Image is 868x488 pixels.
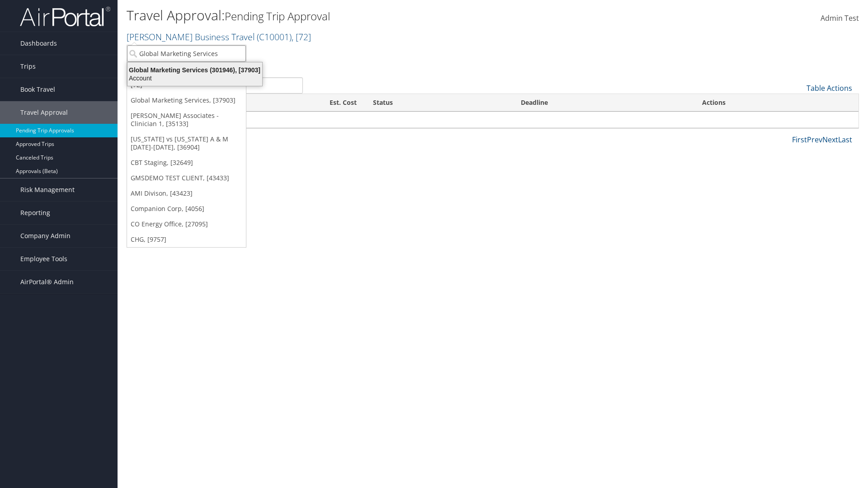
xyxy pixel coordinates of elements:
[20,55,36,78] span: Trips
[20,248,67,270] span: Employee Tools
[127,131,246,155] a: [US_STATE] vs [US_STATE] A & M [DATE]-[DATE], [36904]
[127,108,246,131] a: [PERSON_NAME] Associates - Clinician 1, [35133]
[792,135,807,145] a: First
[513,94,693,112] th: Deadline: activate to sort column descending
[807,83,852,93] a: Table Actions
[838,135,852,145] a: Last
[694,94,859,112] th: Actions
[821,5,859,33] a: Admin Test
[127,216,246,232] a: CO Energy Office, [27095]
[127,47,615,59] p: Filter:
[127,155,246,170] a: CBT Staging, [32649]
[127,112,859,128] td: No travel approvals pending
[127,170,246,186] a: GMSDEMO TEST CLIENT, [43433]
[20,101,68,124] span: Travel Approval
[821,13,859,23] span: Admin Test
[127,93,246,108] a: Global Marketing Services, [37903]
[20,78,55,101] span: Book Travel
[365,94,513,112] th: Status: activate to sort column ascending
[127,232,246,247] a: CHG, [9757]
[20,202,50,224] span: Reporting
[127,186,246,201] a: AMI Divison, [43423]
[20,271,74,293] span: AirPortal® Admin
[20,178,75,201] span: Risk Management
[127,45,246,62] input: Search Accounts
[225,9,330,23] small: Pending Trip Approval
[292,31,311,43] span: , [ 72 ]
[122,74,268,82] div: Account
[20,32,57,55] span: Dashboards
[127,31,311,43] a: [PERSON_NAME] Business Travel
[122,66,268,74] div: Global Marketing Services (301946), [37903]
[20,6,110,27] img: airportal-logo.png
[127,6,615,25] h1: Travel Approval:
[257,31,292,43] span: ( C10001 )
[127,201,246,216] a: Companion Corp, [4056]
[807,135,822,145] a: Prev
[184,94,365,112] th: Est. Cost: activate to sort column ascending
[20,225,71,247] span: Company Admin
[822,135,838,145] a: Next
